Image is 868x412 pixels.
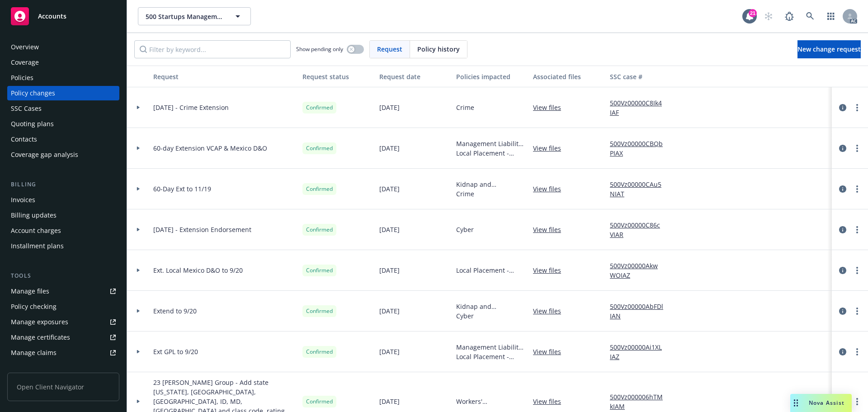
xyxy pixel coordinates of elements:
span: Ext GPL to 9/20 [153,347,198,356]
a: Manage files [7,284,119,298]
span: Ext. Local Mexico D&O to 9/20 [153,265,243,275]
a: 500Vz00000CBQbPIAX [610,139,670,158]
div: Policies impacted [456,72,526,81]
div: Request [153,72,295,81]
span: [DATE] - Crime Extension [153,103,229,112]
span: Crime [456,103,474,112]
div: Account charges [11,223,61,238]
a: more [852,143,863,154]
button: Request [150,66,299,87]
a: circleInformation [837,184,848,194]
a: Contacts [7,132,119,147]
span: Local Placement - Foreign Mexico ML Policy [456,148,526,158]
a: more [852,396,863,407]
a: Quoting plans [7,117,119,131]
div: Policy changes [11,86,55,100]
span: 60-day Extension VCAP & Mexico D&O [153,143,267,153]
a: circleInformation [837,102,848,113]
div: 21 [749,9,757,17]
a: 500Vz00000AbFDlIAN [610,302,670,321]
div: Request status [302,72,372,81]
span: Policy history [417,44,460,54]
button: Request date [376,66,453,87]
a: View files [533,143,568,153]
a: 500Vz000006hTMkIAM [610,392,670,411]
button: Request status [299,66,376,87]
span: Management Liability - $5M [456,139,526,148]
a: more [852,224,863,235]
div: Policies [11,71,33,85]
div: Request date [379,72,449,81]
span: Kidnap and [PERSON_NAME] [456,180,526,189]
span: Confirmed [306,266,333,275]
a: Switch app [822,7,840,25]
span: Cyber [456,311,526,321]
a: Search [801,7,819,25]
button: Policies impacted [453,66,529,87]
span: Confirmed [306,226,333,234]
div: Overview [11,40,39,54]
a: View files [533,265,568,275]
a: more [852,265,863,276]
div: Coverage [11,55,39,70]
div: Policy checking [11,299,57,314]
div: SSC Cases [11,101,42,116]
a: 500Vz00000C86cVIAR [610,220,670,239]
div: Manage claims [11,346,57,360]
span: Manage exposures [7,315,119,329]
a: circleInformation [837,306,848,317]
div: Toggle Row Expanded [127,291,150,331]
span: [DATE] [379,306,400,316]
a: View files [533,103,568,112]
button: Associated files [529,66,606,87]
span: Cyber [456,225,474,234]
span: Confirmed [306,307,333,315]
span: [DATE] [379,347,400,356]
span: Workers' Compensation [456,397,526,406]
div: Manage certificates [11,330,70,345]
a: circleInformation [837,346,848,357]
span: Kidnap and [PERSON_NAME] [456,302,526,311]
div: Contacts [11,132,37,147]
div: Coverage gap analysis [11,147,78,162]
div: Toggle Row Expanded [127,209,150,250]
button: 500 Startups Management Company, LLC [138,7,251,25]
div: Tools [7,271,119,280]
a: Start snowing [759,7,778,25]
div: Manage BORs [11,361,53,375]
div: Invoices [11,193,35,207]
div: SSC case # [610,72,670,81]
a: Overview [7,40,119,54]
a: View files [533,347,568,356]
span: [DATE] [379,143,400,153]
a: Manage claims [7,346,119,360]
div: Toggle Row Expanded [127,250,150,291]
span: Nova Assist [809,399,844,407]
div: Drag to move [790,394,802,412]
div: Toggle Row Expanded [127,169,150,209]
a: SSC Cases [7,101,119,116]
div: Toggle Row Expanded [127,331,150,372]
span: Extend to 9/20 [153,306,197,316]
a: more [852,184,863,194]
span: Crime [456,189,526,199]
span: [DATE] [379,184,400,194]
span: Confirmed [306,185,333,193]
span: Open Client Navigator [7,373,119,401]
a: more [852,346,863,357]
a: View files [533,184,568,194]
a: Policies [7,71,119,85]
a: Policy checking [7,299,119,314]
a: Account charges [7,223,119,238]
span: [DATE] - Extension Endorsement [153,225,251,234]
input: Filter by keyword... [134,40,291,58]
span: [DATE] [379,225,400,234]
a: Policy changes [7,86,119,100]
span: Confirmed [306,398,333,406]
div: Toggle Row Expanded [127,128,150,169]
span: Local Placement - Foreign Mexico ML Policy [456,265,526,275]
a: View files [533,225,568,234]
div: Quoting plans [11,117,54,131]
a: 500Vz00000Ai1XLIAZ [610,342,670,361]
a: 500Vz00000AkwWOIAZ [610,261,670,280]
